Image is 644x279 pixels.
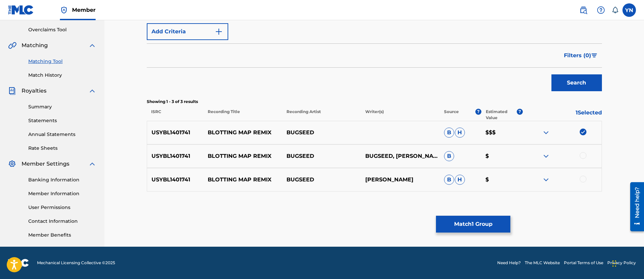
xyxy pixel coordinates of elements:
[551,74,602,91] button: Search
[560,47,602,64] button: Filters (0)
[580,129,586,135] img: deselect
[28,190,96,197] a: Member Information
[481,176,523,184] p: $
[610,247,644,279] iframe: Chat Widget
[22,160,69,168] span: Member Settings
[28,58,96,65] a: Matching Tool
[203,109,282,121] p: Recording Title
[610,247,644,279] div: チャットウィジェット
[436,216,510,233] button: Match1 Group
[8,87,16,95] img: Royalties
[282,176,361,184] p: BUGSEED
[28,72,96,79] a: Match History
[8,259,29,267] img: logo
[8,160,16,168] img: Member Settings
[579,6,587,14] img: search
[564,51,591,60] span: Filters ( 0 )
[361,176,440,184] p: [PERSON_NAME]
[361,109,440,121] p: Writer(s)
[147,152,204,160] p: USYBL1401741
[215,28,223,36] img: 9d2ae6d4665cec9f34b9.svg
[444,175,454,185] span: B
[444,109,459,121] p: Source
[28,26,96,33] a: Overclaims Tool
[60,6,68,14] img: Top Rightsholder
[282,109,361,121] p: Recording Artist
[475,109,481,115] span: ?
[203,129,282,137] p: BLOTTING MAP REMIX
[607,260,636,266] a: Privacy Policy
[8,41,16,49] img: Matching
[481,129,523,137] p: $$$
[28,218,96,225] a: Contact Information
[542,129,550,137] img: expand
[147,129,204,137] p: USYBL1401741
[361,152,440,160] p: BUGSEED, [PERSON_NAME]
[481,152,523,160] p: $
[455,175,465,185] span: H
[8,5,34,15] img: MLC Logo
[88,87,96,95] img: expand
[88,160,96,168] img: expand
[612,7,618,13] div: Notifications
[577,3,590,17] a: Public Search
[147,176,204,184] p: USYBL1401741
[497,260,521,266] a: Need Help?
[147,99,602,105] p: Showing 1 - 3 of 3 results
[37,260,115,266] span: Mechanical Licensing Collective © 2025
[28,131,96,138] a: Annual Statements
[523,109,602,121] p: 1 Selected
[203,152,282,160] p: BLOTTING MAP REMIX
[28,232,96,239] a: Member Benefits
[282,129,361,137] p: BUGSEED
[455,128,465,138] span: H
[625,180,644,234] iframe: Resource Center
[542,152,550,160] img: expand
[28,176,96,183] a: Banking Information
[72,6,96,14] span: Member
[22,87,46,95] span: Royalties
[444,128,454,138] span: B
[564,260,603,266] a: Portal Terms of Use
[22,41,48,49] span: Matching
[444,151,454,161] span: B
[597,6,605,14] img: help
[147,23,228,40] button: Add Criteria
[203,176,282,184] p: BLOTTING MAP REMIX
[612,253,616,274] div: ドラッグ
[525,260,560,266] a: The MLC Website
[147,109,203,121] p: ISRC
[591,54,597,58] img: filter
[28,117,96,124] a: Statements
[28,145,96,152] a: Rate Sheets
[28,204,96,211] a: User Permissions
[622,3,636,17] div: User Menu
[517,109,523,115] span: ?
[88,41,96,49] img: expand
[486,109,517,121] p: Estimated Value
[594,3,608,17] div: Help
[282,152,361,160] p: BUGSEED
[28,103,96,110] a: Summary
[542,176,550,184] img: expand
